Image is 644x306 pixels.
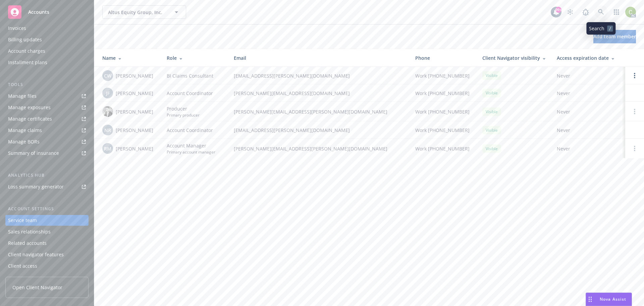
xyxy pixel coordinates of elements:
span: Accounts [28,9,49,15]
span: RM [104,145,111,152]
div: Visible [482,107,501,116]
a: Manage certificates [5,114,89,124]
img: photo [102,106,113,117]
div: Manage claims [8,125,42,136]
div: Service team [8,215,37,226]
span: Work [PHONE_NUMBER] [415,72,470,79]
span: Work [PHONE_NUMBER] [415,108,470,115]
div: Client navigator features [8,249,64,260]
span: [PERSON_NAME] [116,108,153,115]
span: Add team member [593,33,636,40]
span: Producer [167,105,200,112]
span: CW [104,72,111,79]
a: Summary of insurance [5,148,89,159]
a: Related accounts [5,238,89,249]
div: Account charges [8,46,45,56]
div: Visible [482,126,501,134]
span: Primary producer [167,112,200,118]
a: Open options [631,72,639,80]
div: Tools [5,81,89,88]
span: Altus Equity Group, Inc. [108,9,166,16]
div: Account settings [5,206,89,212]
span: Nova Assist [600,296,626,302]
a: Service team [5,215,89,226]
a: Manage claims [5,125,89,136]
a: Account charges [5,46,89,56]
a: Installment plans [5,57,89,68]
a: Accounts [5,3,89,21]
span: Open Client Navigator [12,284,62,291]
a: Switch app [610,5,623,19]
span: [PERSON_NAME] [116,72,153,79]
div: Sales relationships [8,226,51,237]
button: Add team member [593,30,636,43]
span: JF [106,90,110,97]
div: Access expiration date [557,54,620,61]
span: [PERSON_NAME] [116,127,153,134]
a: Manage files [5,91,89,101]
span: Account Coordinator [167,90,213,97]
div: Summary of insurance [8,148,59,159]
span: Work [PHONE_NUMBER] [415,127,470,134]
a: Stop snowing [563,5,577,19]
div: Manage exposures [8,102,51,113]
div: Visible [482,144,501,153]
div: Invoices [8,23,26,34]
a: Client navigator features [5,249,89,260]
span: Never [557,145,620,152]
span: BI Claims Consultant [167,72,213,79]
div: Visible [482,71,501,80]
div: Drag to move [586,293,594,306]
span: [PERSON_NAME] [116,90,153,97]
div: Related accounts [8,238,47,249]
button: Nova Assist [586,293,632,306]
div: Visible [482,89,501,97]
a: Search [594,5,608,19]
div: 99+ [555,7,561,13]
div: Client access [8,261,37,271]
div: Manage certificates [8,114,52,124]
div: Name [102,54,156,61]
span: Work [PHONE_NUMBER] [415,90,470,97]
button: Altus Equity Group, Inc. [102,5,186,19]
span: Account Coordinator [167,127,213,134]
div: Manage files [8,91,37,101]
a: Client access [5,261,89,271]
div: Role [167,54,223,61]
span: [EMAIL_ADDRESS][PERSON_NAME][DOMAIN_NAME] [234,127,405,134]
div: Client Navigator visibility [482,54,546,61]
span: Account Manager [167,142,215,149]
a: Sales relationships [5,226,89,237]
span: [PERSON_NAME][EMAIL_ADDRESS][DOMAIN_NAME] [234,90,405,97]
a: Billing updates [5,34,89,45]
span: Work [PHONE_NUMBER] [415,145,470,152]
span: Never [557,72,620,79]
a: Report a Bug [579,5,592,19]
a: Manage BORs [5,136,89,147]
span: NR [104,127,111,134]
div: Billing updates [8,34,42,45]
span: [PERSON_NAME] [116,145,153,152]
span: [PERSON_NAME][EMAIL_ADDRESS][PERSON_NAME][DOMAIN_NAME] [234,108,405,115]
div: Phone [415,54,472,61]
div: Loss summary generator [8,181,64,192]
div: Installment plans [8,57,47,68]
span: Never [557,108,620,115]
div: Email [234,54,405,61]
span: Never [557,127,620,134]
a: Manage exposures [5,102,89,113]
a: Invoices [5,23,89,34]
span: [PERSON_NAME][EMAIL_ADDRESS][PERSON_NAME][DOMAIN_NAME] [234,145,405,152]
div: Manage BORs [8,136,40,147]
span: Never [557,90,620,97]
img: photo [625,7,636,17]
span: Primary account manager [167,149,215,155]
div: Analytics hub [5,172,89,179]
a: Loss summary generator [5,181,89,192]
span: [EMAIL_ADDRESS][PERSON_NAME][DOMAIN_NAME] [234,72,405,79]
